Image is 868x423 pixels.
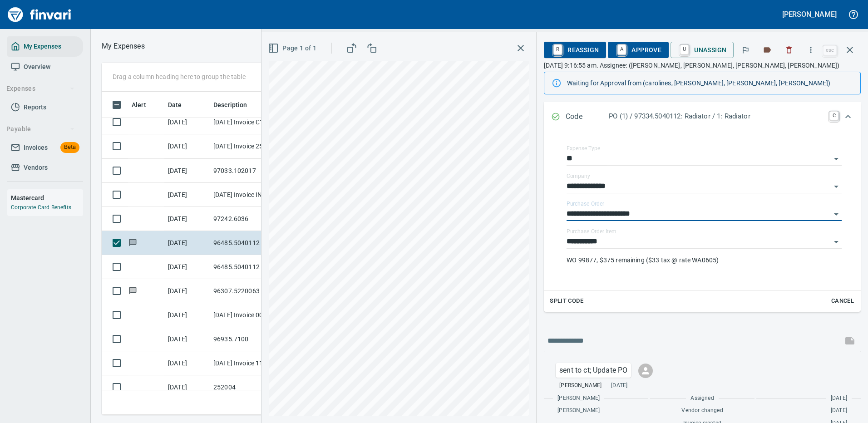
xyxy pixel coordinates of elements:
[164,351,210,375] td: [DATE]
[567,75,853,91] div: Waiting for Approval from (carolines, [PERSON_NAME], [PERSON_NAME], [PERSON_NAME])
[164,159,210,183] td: [DATE]
[24,142,48,153] span: Invoices
[680,44,689,54] a: U
[611,381,627,390] span: [DATE]
[210,279,291,303] td: 96307.5220063
[567,173,590,179] label: Company
[113,72,246,81] p: Drag a column heading here to group the table
[557,406,600,415] span: [PERSON_NAME]
[132,99,158,110] span: Alert
[829,111,838,120] a: C
[128,288,138,294] span: Has messages
[780,7,839,21] button: [PERSON_NAME]
[544,102,861,132] div: Expand
[7,97,83,118] a: Reports
[3,80,79,97] button: Expenses
[617,44,626,54] a: A
[164,231,210,255] td: [DATE]
[11,204,71,211] a: Corporate Card Benefits
[544,132,861,312] div: Expand
[544,61,861,70] p: [DATE] 9:16:55 am. Assignee: ([PERSON_NAME], [PERSON_NAME], [PERSON_NAME], [PERSON_NAME])
[164,327,210,351] td: [DATE]
[821,39,861,61] span: Close invoice
[779,40,799,60] button: Discard
[681,406,723,415] span: Vendor changed
[678,42,726,58] span: Unassign
[7,138,83,158] a: InvoicesBeta
[757,40,777,60] button: Labels
[557,394,600,403] span: [PERSON_NAME]
[210,183,291,207] td: [DATE] Invoice IN-068273 from [PERSON_NAME] Oil Co Inc (1-38025)
[168,99,182,110] span: Date
[839,330,861,352] span: This records your message into the invoice and notifies anyone mentioned
[567,229,616,234] label: Purchase Order Item
[210,375,291,399] td: 252004
[164,279,210,303] td: [DATE]
[266,40,320,57] button: Page 1 of 1
[24,41,61,52] span: My Expenses
[690,394,714,403] span: Assigned
[11,193,83,203] h6: Mastercard
[270,43,316,54] span: Page 1 of 1
[210,159,291,183] td: 97033.102017
[102,41,145,52] p: My Expenses
[567,146,600,151] label: Expense Type
[164,303,210,327] td: [DATE]
[782,10,837,19] h5: [PERSON_NAME]
[830,152,843,165] button: Open
[60,142,79,152] span: Beta
[6,83,75,94] span: Expenses
[735,40,755,60] button: Flag
[551,42,599,58] span: Reassign
[671,42,734,58] button: UUnassign
[164,207,210,231] td: [DATE]
[830,180,843,193] button: Open
[164,375,210,399] td: [DATE]
[3,121,79,138] button: Payable
[7,36,83,57] a: My Expenses
[567,256,842,265] p: WO 99877, $375 remaining ($33 tax @ rate WA0605)
[5,4,74,25] img: Finvari
[24,102,46,113] span: Reports
[544,42,606,58] button: RReassign
[210,351,291,375] td: [DATE] Invoice 11007060 from Cessco Inc (1-10167)
[24,162,48,173] span: Vendors
[24,61,50,73] span: Overview
[830,208,843,221] button: Open
[828,294,857,308] button: Cancel
[102,41,145,52] nav: breadcrumb
[164,134,210,158] td: [DATE]
[830,296,855,306] span: Cancel
[550,296,583,306] span: Split Code
[615,42,661,58] span: Approve
[210,303,291,327] td: [DATE] Invoice 0002499482 from Central Welding Supply Co., Inc (1-23924)
[210,110,291,134] td: [DATE] Invoice C158393 from ARG Industrial (1-38847)
[547,294,586,308] button: Split Code
[210,207,291,231] td: 97242.6036
[831,394,847,403] span: [DATE]
[6,123,75,135] span: Payable
[210,134,291,158] td: [DATE] Invoice 25-481410 from Associated Petroleum Products Inc (APP) (1-23098)
[164,255,210,279] td: [DATE]
[213,99,259,110] span: Description
[128,240,138,246] span: Has messages
[559,381,602,390] span: [PERSON_NAME]
[608,42,669,58] button: AApprove
[7,157,83,178] a: Vendors
[823,45,837,55] a: esc
[168,99,194,110] span: Date
[210,327,291,351] td: 96935.7100
[213,99,247,110] span: Description
[210,231,291,255] td: 96485.5040112
[164,110,210,134] td: [DATE]
[830,236,843,248] button: Open
[609,111,824,122] p: PO (1) / 97334.5040112: Radiator / 1: Radiator
[7,57,83,77] a: Overview
[132,99,146,110] span: Alert
[210,255,291,279] td: 96485.5040112
[164,183,210,207] td: [DATE]
[801,40,821,60] button: More
[566,111,609,123] p: Code
[559,365,627,376] p: sent to ct; Update PO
